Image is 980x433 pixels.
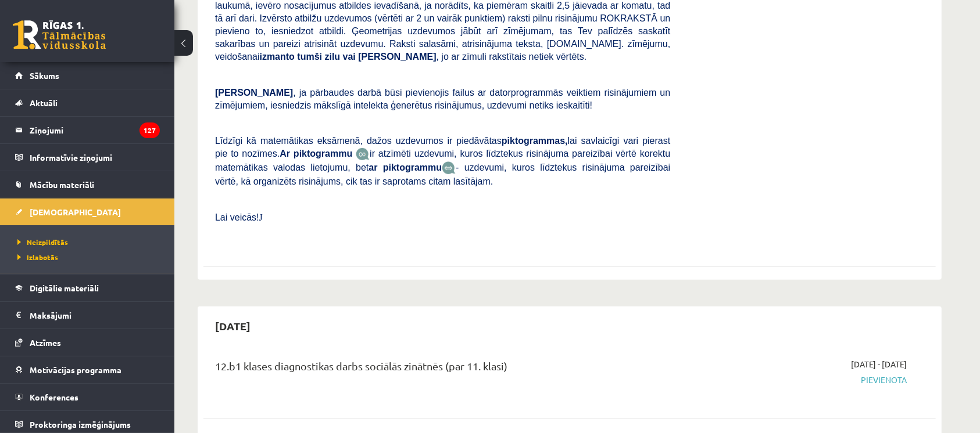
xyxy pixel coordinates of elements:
[215,88,670,110] span: , ja pārbaudes darbā būsi pievienojis failus ar datorprogrammās veiktiem risinājumiem un zīmējumi...
[215,88,293,98] span: [PERSON_NAME]
[30,365,121,375] span: Motivācijas programma
[215,149,670,172] span: ir atzīmēti uzdevumi, kuros līdztekus risinājuma pareizībai vērtē korektu matemātikas valodas lie...
[30,283,99,293] span: Digitālie materiāli
[30,207,121,217] span: [DEMOGRAPHIC_DATA]
[215,212,259,222] span: Lai veicās!
[15,329,160,356] a: Atzīmes
[215,136,670,158] span: Līdzīgi kā matemātikas eksāmenā, dažos uzdevumos ir piedāvātas lai savlaicīgi vari pierast pie to...
[15,384,160,410] a: Konferences
[17,237,68,247] span: Neizpildītās
[15,144,160,171] a: Informatīvie ziņojumi
[215,358,670,380] div: 12.b1 klases diagnostikas darbs sociālās zinātnēs (par 11. klasi)
[17,252,58,262] span: Izlabotās
[502,136,568,146] b: piktogrammas,
[17,252,163,262] a: Izlabotās
[30,302,160,329] legend: Maksājumi
[30,117,160,143] legend: Ziņojumi
[30,392,78,402] span: Konferences
[30,98,58,108] span: Aktuāli
[15,356,160,383] a: Motivācijas programma
[688,374,907,386] span: Pievienota
[15,275,160,301] a: Digitālie materiāli
[259,212,263,222] span: J
[15,62,160,89] a: Sākums
[140,122,160,138] i: 127
[15,302,160,329] a: Maksājumi
[369,163,442,172] b: ar piktogrammu
[297,52,436,62] b: tumši zilu vai [PERSON_NAME]
[851,358,907,370] span: [DATE] - [DATE]
[30,179,94,190] span: Mācību materiāli
[356,147,370,161] img: JfuEzvunn4EvwAAAAASUVORK5CYII=
[30,144,160,171] legend: Informatīvie ziņojumi
[15,117,160,143] a: Ziņojumi127
[17,237,163,247] a: Neizpildītās
[15,199,160,225] a: [DEMOGRAPHIC_DATA]
[30,419,131,430] span: Proktoringa izmēģinājums
[260,52,295,62] b: izmanto
[15,171,160,198] a: Mācību materiāli
[13,20,106,49] a: Rīgas 1. Tālmācības vidusskola
[442,161,456,175] img: wKvN42sLe3LLwAAAABJRU5ErkJggg==
[30,337,61,348] span: Atzīmes
[15,89,160,116] a: Aktuāli
[30,70,59,81] span: Sākums
[280,149,352,158] b: Ar piktogrammu
[203,312,262,340] h2: [DATE]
